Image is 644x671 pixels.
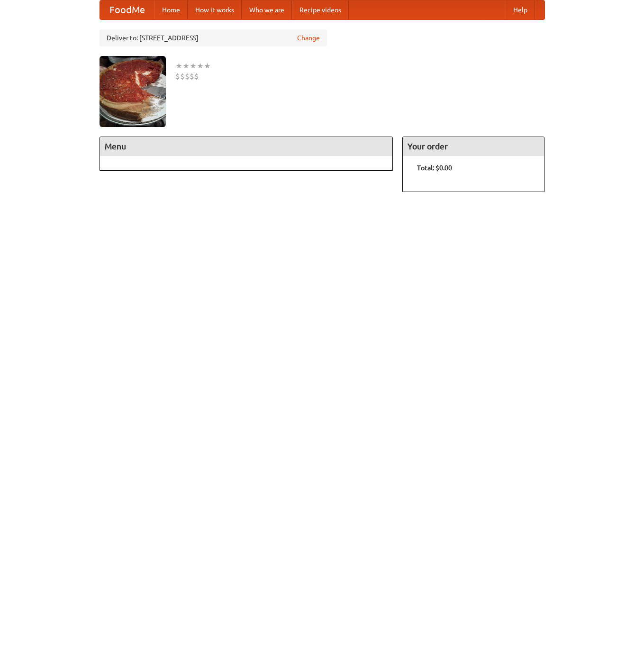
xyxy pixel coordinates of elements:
img: angular.jpg [100,56,166,127]
li: $ [180,71,185,82]
a: How it works [188,0,242,19]
a: Change [297,33,320,43]
li: ★ [182,61,190,71]
div: Deliver to: [STREET_ADDRESS] [100,29,327,46]
a: Who we are [242,0,292,19]
b: Total: $0.00 [417,164,452,172]
li: ★ [190,61,197,71]
li: $ [185,71,190,82]
li: $ [190,71,194,82]
a: Home [154,0,188,19]
a: Recipe videos [292,0,349,19]
li: $ [175,71,180,82]
li: $ [194,71,199,82]
h4: Your order [403,137,544,156]
a: Help [506,0,535,19]
a: FoodMe [100,0,154,19]
li: ★ [204,61,211,71]
li: ★ [175,61,182,71]
h4: Menu [100,137,393,156]
li: ★ [197,61,204,71]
